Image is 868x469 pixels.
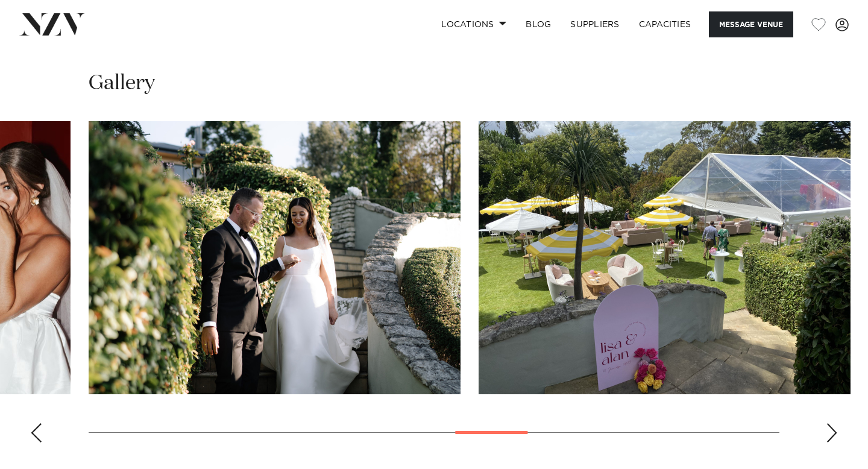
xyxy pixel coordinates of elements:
[516,11,561,37] a: BLOG
[479,121,851,394] swiper-slide: 11 / 17
[89,121,461,394] swiper-slide: 10 / 17
[709,11,793,37] button: Message Venue
[89,70,155,97] h2: Gallery
[432,11,516,37] a: Locations
[561,11,629,37] a: SUPPLIERS
[629,11,701,37] a: Capacities
[19,13,85,35] img: nzv-logo.png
